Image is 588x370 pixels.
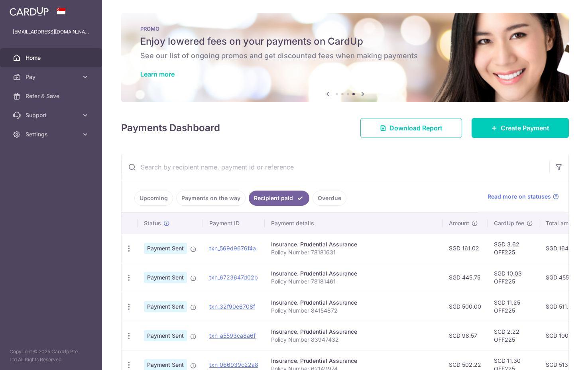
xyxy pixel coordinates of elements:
[546,219,572,227] span: Total amt.
[144,301,187,312] span: Payment Sent
[26,54,78,62] span: Home
[209,332,256,339] a: txn_a5593ca8a6f
[203,213,265,234] th: Payment ID
[265,213,442,234] th: Payment details
[488,193,551,201] span: Read more on statuses
[209,245,256,252] a: txn_569d9676f4a
[271,248,436,256] p: Policy Number 78181631
[10,6,49,16] img: CardUp
[144,330,187,341] span: Payment Sent
[13,28,89,36] p: [EMAIL_ADDRESS][DOMAIN_NAME]
[442,234,488,263] td: SGD 161.02
[26,111,78,119] span: Support
[144,272,187,283] span: Payment Sent
[271,240,436,248] div: Insurance. Prudential Assurance
[271,277,436,285] p: Policy Number 78181461
[26,130,78,138] span: Settings
[449,219,469,227] span: Amount
[209,361,258,368] a: txn_066939c22a8
[121,121,220,135] h4: Payments Dashboard
[26,73,78,81] span: Pay
[122,154,549,180] input: Search by recipient name, payment id or reference
[140,51,550,61] h6: See our list of ongoing promos and get discounted fees when making payments
[539,263,587,292] td: SGD 455.78
[271,357,436,365] div: Insurance. Prudential Assurance
[134,191,173,206] a: Upcoming
[539,321,587,350] td: SGD 100.79
[271,299,436,307] div: Insurance. Prudential Assurance
[121,13,569,102] img: Latest Promos banner
[271,307,436,315] p: Policy Number 84154872
[176,191,246,206] a: Payments on the way
[442,292,488,321] td: SGD 500.00
[488,292,539,321] td: SGD 11.25 OFF225
[488,234,539,263] td: SGD 3.62 OFF225
[442,263,488,292] td: SGD 445.75
[249,191,309,206] a: Recipient paid
[488,263,539,292] td: SGD 10.03 OFF225
[537,346,580,366] iframe: Opens a widget where you can find more information
[26,92,78,100] span: Refer & Save
[140,35,550,48] h5: Enjoy lowered fees on your payments on CardUp
[539,292,587,321] td: SGD 511.25
[539,234,587,263] td: SGD 164.64
[488,193,559,201] a: Read more on statuses
[488,321,539,350] td: SGD 2.22 OFF225
[209,274,258,281] a: txn_6723647d02b
[494,219,524,227] span: CardUp fee
[271,336,436,344] p: Policy Number 83947432
[144,219,161,227] span: Status
[313,191,346,206] a: Overdue
[501,123,549,133] span: Create Payment
[472,118,569,138] a: Create Payment
[360,118,462,138] a: Download Report
[144,243,187,254] span: Payment Sent
[140,70,175,78] a: Learn more
[271,270,436,277] div: Insurance. Prudential Assurance
[140,26,550,32] p: PROMO
[389,123,442,133] span: Download Report
[271,328,436,336] div: Insurance. Prudential Assurance
[209,303,255,310] a: txn_32f90e6708f
[442,321,488,350] td: SGD 98.57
